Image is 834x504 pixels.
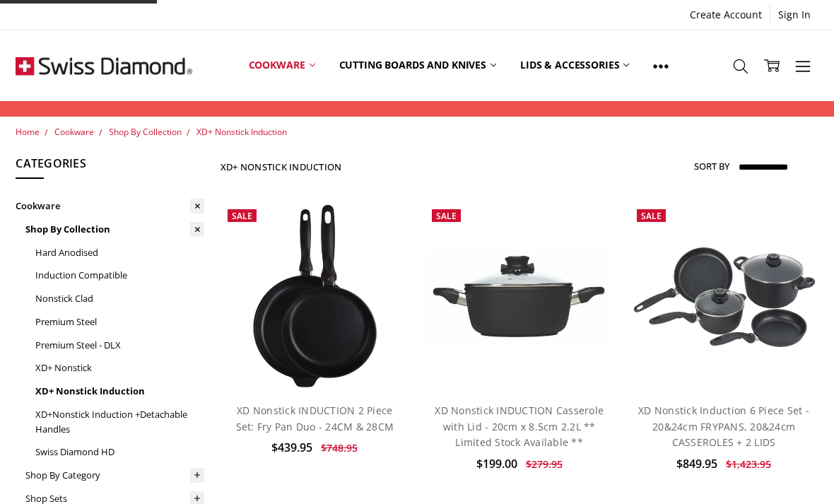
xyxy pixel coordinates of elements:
[641,34,681,98] a: Show All
[770,5,818,25] a: Sign In
[16,194,204,218] a: Cookware
[508,34,641,97] a: Lids & Accessories
[249,202,380,391] img: XD Nonstick INDUCTION 2 Piece Set: Fry Pan Duo - 24CM & 28CM
[638,404,809,449] a: XD Nonstick Induction 6 Piece Set - 20&24cm FRYPANS, 20&24cm CASSEROLES + 2 LIDS
[25,464,204,487] a: Shop By Category
[35,241,204,264] a: Hard Anodised
[476,456,517,471] span: $199.00
[35,264,204,287] a: Induction Compatible
[726,457,771,471] span: $1,423.95
[54,126,94,138] a: Cookware
[35,356,204,380] a: XD+ Nonstick
[35,334,204,357] a: Premium Steel - DLX
[35,287,204,310] a: Nonstick Clad
[682,5,770,25] a: Create Account
[641,210,662,222] span: Sale
[435,404,604,449] a: XD Nonstick INDUCTION Casserole with Lid - 20cm x 8.5cm 2.2L ** Limited Stock Available **
[425,202,613,391] a: XD Nonstick INDUCTION Casserole with Lid - 20cm x 8.5cm 2.2L ** Limited Stock Available **
[327,34,509,97] a: Cutting boards and knives
[237,34,327,97] a: Cookware
[232,210,252,222] span: Sale
[16,30,192,101] img: Free Shipping On Every Order
[425,249,613,345] img: XD Nonstick INDUCTION Casserole with Lid - 20cm x 8.5cm 2.2L ** Limited Stock Available **
[16,155,204,179] h5: Categories
[694,155,729,177] label: Sort By
[35,440,204,464] a: Swiss Diamond HD
[630,244,818,350] img: XD Nonstick Induction 6 Piece Set - 20&24cm FRYPANS, 20&24cm CASSEROLES + 2 LIDS
[676,456,717,471] span: $849.95
[271,440,312,455] span: $439.95
[436,210,457,222] span: Sale
[35,403,204,441] a: XD+Nonstick Induction +Detachable Handles
[35,310,204,334] a: Premium Steel
[196,126,287,138] a: XD+ Nonstick Induction
[25,218,204,241] a: Shop By Collection
[35,380,204,403] a: XD+ Nonstick Induction
[236,404,394,433] a: XD Nonstick INDUCTION 2 Piece Set: Fry Pan Duo - 24CM & 28CM
[109,126,182,138] a: Shop By Collection
[630,202,818,391] a: XD Nonstick Induction 6 Piece Set - 20&24cm FRYPANS, 20&24cm CASSEROLES + 2 LIDS
[221,161,342,172] h1: XD+ Nonstick Induction
[321,441,358,455] span: $748.95
[221,202,409,391] a: XD Nonstick INDUCTION 2 Piece Set: Fry Pan Duo - 24CM & 28CM
[526,457,563,471] span: $279.95
[16,126,40,138] a: Home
